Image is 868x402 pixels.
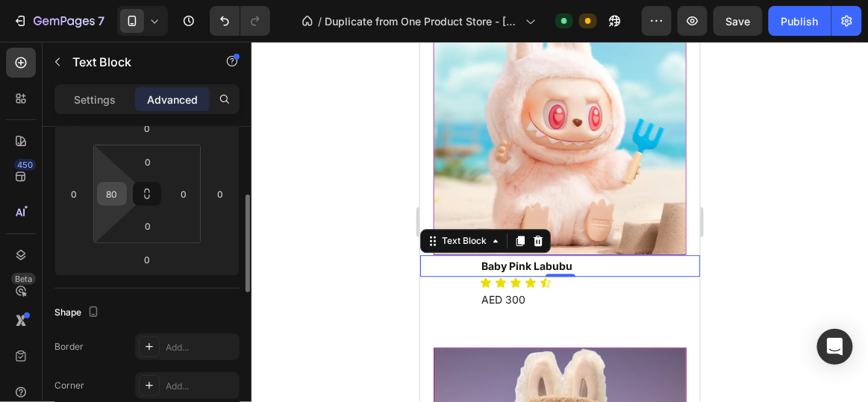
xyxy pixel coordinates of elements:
[54,379,84,392] div: Corner
[72,53,199,71] p: Text Block
[101,183,123,205] input: 4xl
[817,329,853,365] div: Open Intercom Messenger
[19,192,69,206] div: Text Block
[209,183,231,205] input: 0
[14,159,36,171] div: 450
[726,15,751,28] span: Save
[61,215,278,233] p: Baby Pink Labubu
[11,273,36,285] div: Beta
[63,183,85,205] input: 0
[132,117,162,139] input: 0
[781,13,819,29] div: Publish
[172,183,195,205] input: 0px
[132,248,162,271] input: 0
[210,6,270,36] div: Undo/Redo
[98,12,104,30] p: 7
[769,6,831,36] button: Publish
[325,13,519,29] span: Duplicate from One Product Store - [DATE] 15:53:47
[133,215,163,237] input: 0px
[166,380,236,393] div: Add...
[166,341,236,354] div: Add...
[318,13,322,29] span: /
[74,92,116,107] p: Settings
[61,248,278,267] p: AED 300
[714,6,763,36] button: Save
[133,151,163,173] input: 0px
[420,42,700,402] iframe: Design area
[54,340,84,354] div: Border
[147,92,198,107] p: Advanced
[54,303,102,323] div: Shape
[6,6,111,36] button: 7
